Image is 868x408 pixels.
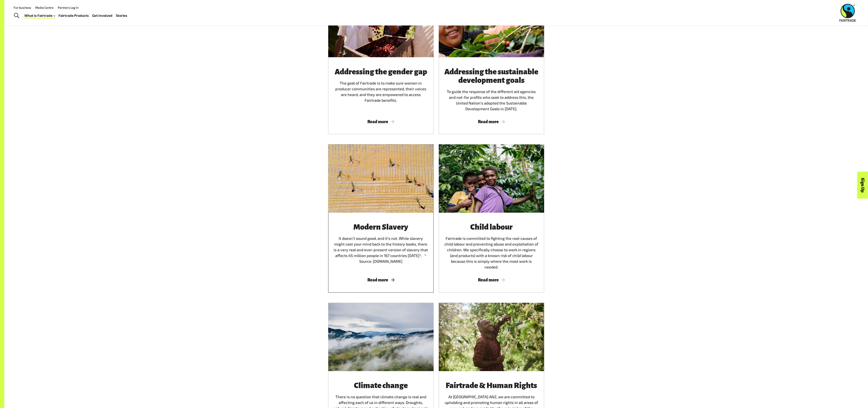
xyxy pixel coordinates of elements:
a: Media Centre [35,6,54,9]
span: Read more [333,119,429,124]
a: What is Fairtrade [25,13,55,19]
a: Stories [116,13,128,19]
a: Fairtrade Products [59,13,89,19]
a: Get Involved [92,13,113,19]
div: Fairtrade is committed to fighting the root causes of child labour and preventing abuse and explo... [444,223,539,270]
h3: Addressing the gender gap [333,68,429,76]
a: Toggle Search [11,10,22,21]
a: Modern SlaveryIt doesn’t sound good, and it’s not. While slavery might cast your mind back to the... [328,144,434,293]
img: Fairtrade Australia New Zealand logo [840,4,856,22]
div: It doesn’t sound good, and it’s not. While slavery might cast your mind back to the history books... [333,223,429,270]
span: Read more [444,278,539,282]
a: Partners Log In [58,6,78,9]
span: Read more [333,278,429,282]
h3: Modern Slavery [333,223,429,232]
div: To guide the response of the different aid agencies and not-for profits who seek to address this,... [444,68,539,112]
a: Child labourFairtrade is committed to fighting the root causes of child labour and preventing abu... [439,144,544,293]
h3: Climate change [333,381,429,390]
span: Read more [444,119,539,124]
div: The goal of Fairtrade is to make sure women in producer communities are represented, their voices... [333,68,429,112]
h3: Addressing the sustainable development goals [444,68,539,85]
h3: Child labour [444,223,539,232]
h3: Fairtrade & Human Rights [444,381,539,390]
a: For business [14,6,31,9]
